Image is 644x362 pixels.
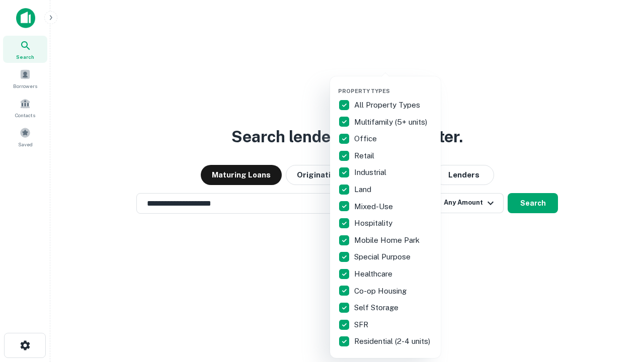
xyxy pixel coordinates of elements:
p: Mixed-Use [354,201,395,213]
iframe: Chat Widget [594,282,644,330]
p: Office [354,133,379,145]
p: Healthcare [354,268,394,280]
p: SFR [354,319,370,331]
p: Mobile Home Park [354,234,422,246]
p: Co-op Housing [354,285,409,297]
p: Land [354,184,373,196]
p: Hospitality [354,217,394,229]
p: Retail [354,150,376,162]
p: Residential (2-4 units) [354,335,432,347]
p: Special Purpose [354,251,413,263]
p: Self Storage [354,302,400,314]
p: Industrial [354,166,388,178]
p: Multifamily (5+ units) [354,116,429,128]
p: All Property Types [354,99,422,111]
span: Property Types [338,88,390,94]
